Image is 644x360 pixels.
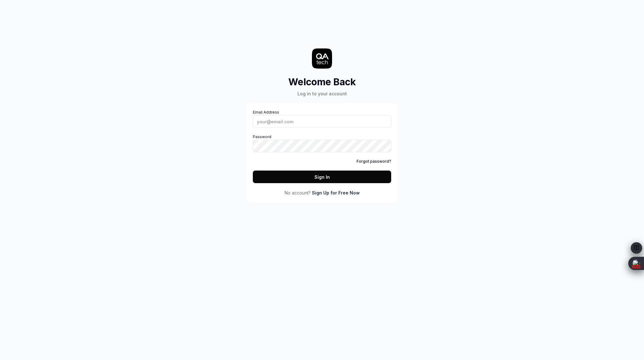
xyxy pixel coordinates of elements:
[253,110,391,128] label: Email Address
[253,171,391,183] button: Sign In
[253,115,391,128] input: Email Address
[253,140,391,152] input: Password
[285,189,311,196] span: No account?
[312,189,360,196] a: Sign Up for Free Now
[288,75,356,89] h2: Welcome Back
[253,134,391,152] label: Password
[288,90,356,97] div: Log in to your account
[357,159,391,164] a: Forgot password?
